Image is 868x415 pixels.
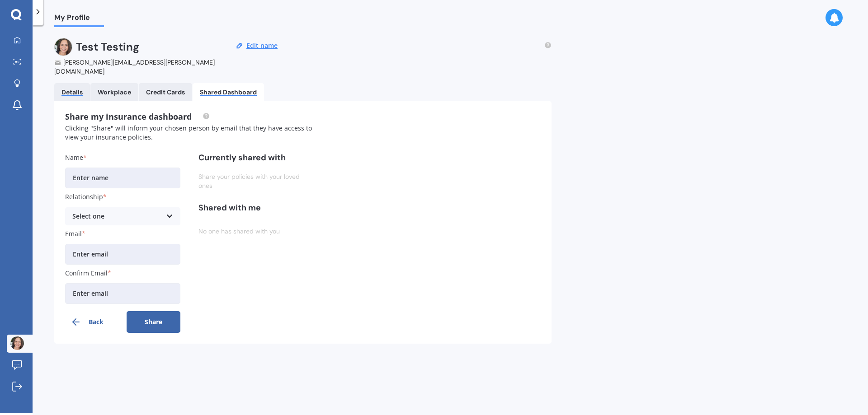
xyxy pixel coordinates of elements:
[65,311,119,333] button: Back
[54,38,72,56] img: ACg8ocKHrAPaBCnFZqJf39PfsuEhgK4tbFpBIYy7NUIKl7OifxSUOvs=s96-c
[193,83,264,101] a: Shared Dashboard
[90,83,138,101] a: Workplace
[198,203,314,213] h3: Shared with me
[54,13,104,25] span: My Profile
[127,311,181,333] button: Share
[198,153,314,163] h3: Currently shared with
[76,38,139,56] h2: Test Testing
[54,58,217,76] div: [PERSON_NAME][EMAIL_ADDRESS][PERSON_NAME][DOMAIN_NAME]
[65,244,180,265] input: Enter email
[98,89,131,96] div: Workplace
[65,229,82,238] span: Email
[65,168,180,188] input: Enter name
[198,170,314,192] div: Share your policies with your loved ones
[65,283,180,304] input: Enter email
[54,83,90,101] a: Details
[65,269,108,277] span: Confirm Email
[61,89,83,96] div: Details
[72,211,161,221] div: Select one
[65,111,210,122] span: Share my insurance dashboard
[139,83,192,101] a: Credit Cards
[200,89,257,96] div: Shared Dashboard
[65,193,103,201] span: Relationship
[146,89,185,96] div: Credit Cards
[244,42,280,50] button: Edit name
[198,220,314,242] div: No one has shared with you
[65,153,83,162] span: Name
[65,124,312,141] span: Clicking "Share" will inform your chosen person by email that they have access to view your insur...
[10,336,24,350] img: ACg8ocKHrAPaBCnFZqJf39PfsuEhgK4tbFpBIYy7NUIKl7OifxSUOvs=s96-c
